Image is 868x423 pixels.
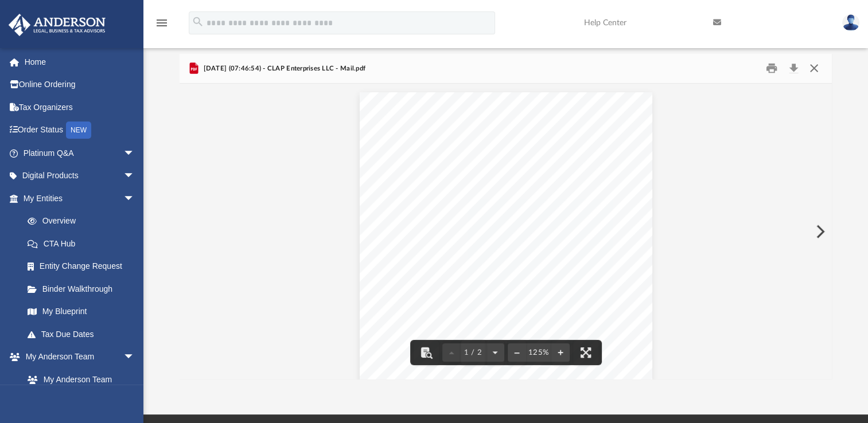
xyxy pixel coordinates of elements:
[180,84,832,379] div: Document Viewer
[8,50,152,73] a: Home
[16,368,141,391] a: My Anderson Team
[461,349,486,357] span: 1 / 2
[155,22,169,30] a: menu
[66,122,91,139] div: NEW
[8,164,152,187] a: Digital Productsarrow_drop_down
[842,14,859,31] img: User Pic
[123,164,146,188] span: arrow_drop_down
[180,54,832,380] div: Preview
[5,14,109,36] img: Anderson Advisors Platinum Portal
[155,16,169,30] i: menu
[8,119,152,142] a: Order StatusNEW
[8,142,152,164] a: Platinum Q&Aarrow_drop_down
[486,340,504,365] button: Next page
[8,187,152,210] a: My Entitiesarrow_drop_down
[508,340,526,365] button: Zoom out
[461,340,486,365] button: 1 / 2
[201,64,365,74] span: [DATE] (07:46:54) - CLAP Enterprises LLC - Mail.pdf
[8,73,152,96] a: Online Ordering
[16,277,152,300] a: Binder Walkthrough
[180,84,832,379] div: File preview
[807,216,832,248] button: Next File
[123,187,146,210] span: arrow_drop_down
[760,60,783,77] button: Print
[192,15,204,28] i: search
[16,300,146,323] a: My Blueprint
[526,349,551,357] div: Current zoom level
[573,340,598,365] button: Enter fullscreen
[803,60,824,77] button: Close
[414,340,439,365] button: Toggle findbar
[16,323,152,346] a: Tax Due Dates
[16,232,152,255] a: CTA Hub
[8,96,152,119] a: Tax Organizers
[123,346,146,369] span: arrow_drop_down
[551,340,570,365] button: Zoom in
[16,255,152,278] a: Entity Change Request
[783,60,804,77] button: Download
[123,142,146,165] span: arrow_drop_down
[8,346,146,369] a: My Anderson Teamarrow_drop_down
[16,210,152,233] a: Overview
